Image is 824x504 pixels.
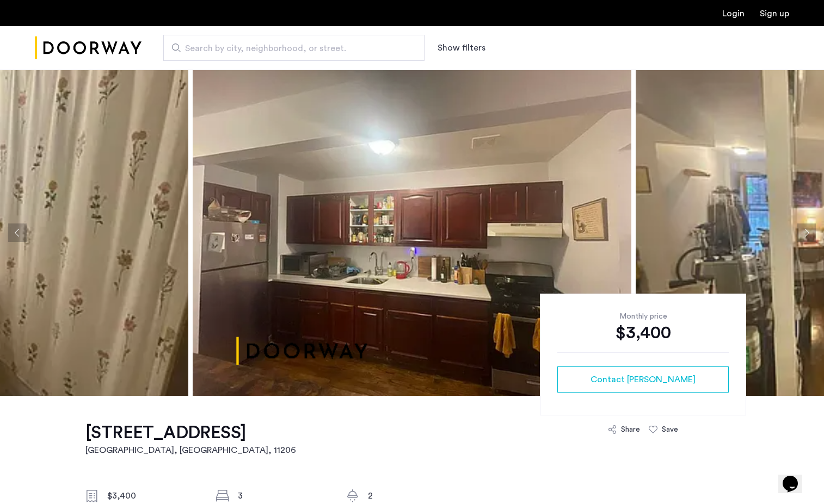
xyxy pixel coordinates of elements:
iframe: chat widget [778,461,813,493]
a: Login [722,9,745,18]
img: apartment [193,70,631,396]
button: Previous apartment [8,223,27,242]
div: Save [662,424,678,435]
div: $3,400 [107,489,199,502]
h2: [GEOGRAPHIC_DATA], [GEOGRAPHIC_DATA] , 11206 [85,444,296,457]
div: Share [621,424,640,435]
h1: [STREET_ADDRESS] [85,422,296,444]
input: Apartment Search [163,35,425,61]
button: Show or hide filters [438,41,485,54]
a: Registration [760,9,789,18]
span: Search by city, neighborhood, or street. [185,42,394,55]
button: Next apartment [797,223,816,242]
img: logo [35,28,142,69]
span: Contact [PERSON_NAME] [591,373,696,386]
div: 2 [368,489,459,502]
div: Monthly price [557,311,729,322]
button: button [557,366,729,393]
div: 3 [238,489,329,502]
a: [STREET_ADDRESS][GEOGRAPHIC_DATA], [GEOGRAPHIC_DATA], 11206 [85,422,296,457]
a: Cazamio Logo [35,28,142,69]
div: $3,400 [557,322,729,344]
